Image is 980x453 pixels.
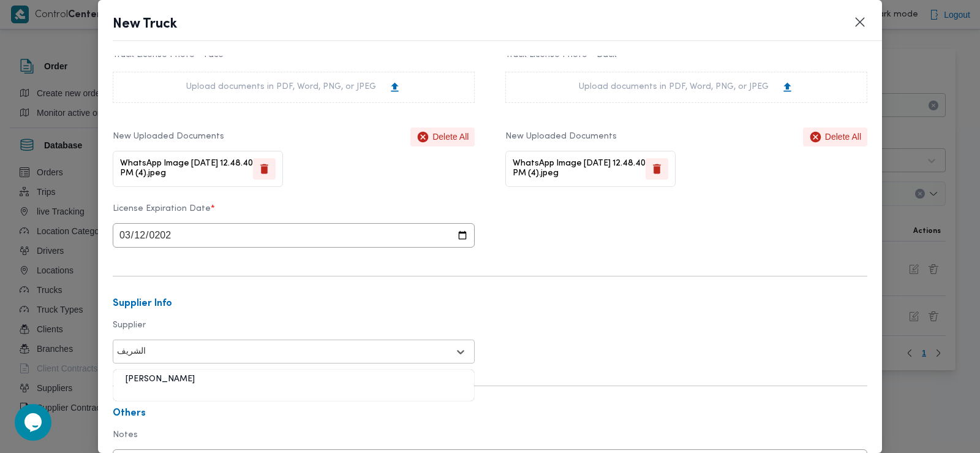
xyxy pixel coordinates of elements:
[113,430,867,449] label: Notes
[113,408,867,419] h3: Others
[113,15,897,41] header: New Truck
[113,299,867,310] h3: Supplier Info
[505,50,867,69] label: Truck License Photo - Back
[12,404,51,441] iframe: chat widget
[113,223,475,248] input: DD/MM/YYY
[113,132,224,142] label: New Uploaded Documents
[113,321,475,340] label: Supplier
[505,151,676,187] div: WhatsApp Image [DATE] 12.48.40 PM (4).jpeg
[803,128,867,147] button: Delete All
[113,204,475,223] label: License Expiration Date
[113,373,474,395] div: [PERSON_NAME]
[186,81,401,94] div: Upload documents in PDF, Word, PNG, or JPEG
[113,50,475,69] label: Truck License Photo - Face
[505,132,617,142] label: New Uploaded Documents
[853,15,867,29] button: Closes this modal window
[579,81,794,94] div: Upload documents in PDF, Word, PNG, or JPEG
[410,128,475,147] button: Delete All
[113,151,283,187] div: WhatsApp Image [DATE] 12.48.40 PM (4).jpeg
